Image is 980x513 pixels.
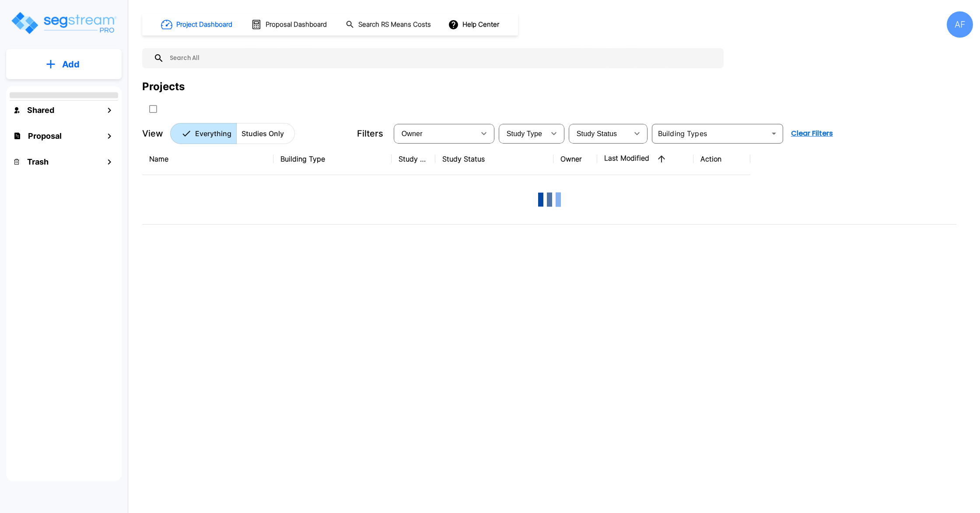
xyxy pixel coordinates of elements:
p: Add [62,58,80,71]
div: Projects [142,79,185,95]
div: AF [947,11,973,38]
div: Select [500,121,545,146]
p: View [142,127,163,140]
img: Logo [10,11,117,35]
p: Filters [357,127,383,140]
button: Add [6,52,122,77]
span: Owner [402,130,423,137]
h1: Project Dashboard [176,20,232,30]
button: Open [768,127,780,140]
div: Select [570,121,628,146]
input: Search All [164,48,719,68]
th: Study Type [392,143,435,175]
button: Proposal Dashboard [248,15,332,34]
th: Owner [553,143,597,175]
div: Platform [170,123,295,144]
p: Studies Only [241,128,284,139]
input: Building Types [654,127,766,140]
h1: Proposal Dashboard [266,20,327,30]
button: Everything [170,123,237,144]
button: SelectAll [144,100,162,118]
h1: Search RS Means Costs [358,20,431,30]
div: Select [395,121,475,146]
h1: Proposal [28,130,62,142]
th: Study Status [435,143,553,175]
button: Studies Only [236,123,295,144]
th: Building Type [273,143,392,175]
button: Help Center [446,16,503,33]
span: Study Status [577,130,617,137]
h1: Trash [27,156,49,168]
th: Name [142,143,273,175]
img: Loading [532,182,567,217]
button: Search RS Means Costs [342,16,436,33]
h1: Shared [27,104,54,116]
button: Project Dashboard [157,15,237,34]
p: Everything [195,128,231,139]
th: Last Modified [597,143,693,175]
button: Clear Filters [787,125,836,142]
span: Study Type [507,130,542,137]
th: Action [693,143,750,175]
